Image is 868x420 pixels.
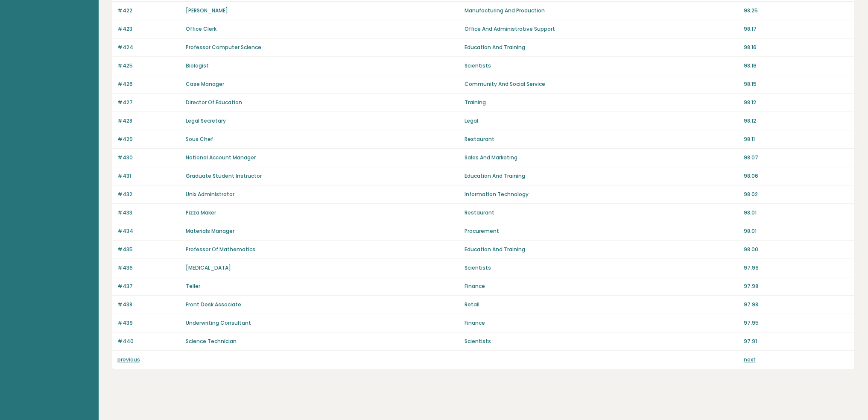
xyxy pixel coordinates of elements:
p: 98.12 [743,99,849,106]
a: Office Clerk [186,25,216,32]
a: Front Desk Associate [186,301,241,308]
p: Education And Training [465,246,738,253]
a: Biologist [186,62,209,69]
p: #425 [117,62,181,70]
p: 98.01 [743,209,849,217]
p: #428 [117,117,181,125]
p: 98.16 [743,62,849,70]
p: Education And Training [465,44,738,51]
p: 97.99 [743,264,849,272]
a: Materials Manager [186,227,234,235]
p: Sales And Marketing [465,154,738,162]
p: Information Technology [465,191,738,198]
p: #424 [117,44,181,51]
a: [PERSON_NAME] [186,7,228,14]
p: #433 [117,209,181,217]
p: Restaurant [465,135,738,143]
a: Professor Computer Science [186,44,261,51]
p: 97.98 [743,282,849,290]
a: National Account Manager [186,154,256,161]
p: Scientists [465,264,738,272]
p: #429 [117,135,181,143]
p: 98.07 [743,154,849,162]
p: 98.02 [743,191,849,198]
p: 97.98 [743,301,849,308]
a: next [743,356,755,363]
p: #426 [117,80,181,88]
a: Director Of Education [186,99,242,106]
a: [MEDICAL_DATA] [186,264,231,271]
a: Graduate Student Instructor [186,172,262,179]
p: #431 [117,172,181,180]
p: Finance [465,282,738,290]
p: 98.01 [743,227,849,235]
p: 98.17 [743,25,849,33]
p: Procurement [465,227,738,235]
p: Manufacturing And Production [465,7,738,15]
p: Community And Social Service [465,80,738,88]
p: #423 [117,25,181,33]
p: Restaurant [465,209,738,217]
a: Legal Secretary [186,117,226,124]
p: #432 [117,191,181,198]
p: #438 [117,301,181,308]
a: previous [117,356,140,363]
a: Sous Chef [186,135,213,143]
a: Unix Administrator [186,191,234,198]
p: 97.91 [743,338,849,345]
a: Pizza Maker [186,209,216,216]
p: 98.00 [743,246,849,253]
p: 98.06 [743,172,849,180]
p: Training [465,99,738,106]
p: Scientists [465,62,738,70]
p: 98.25 [743,7,849,15]
p: #434 [117,227,181,235]
p: #430 [117,154,181,162]
p: #439 [117,319,181,327]
p: #422 [117,7,181,15]
p: 98.12 [743,117,849,125]
p: Education And Training [465,172,738,180]
p: Legal [465,117,738,125]
p: #435 [117,246,181,253]
p: Finance [465,319,738,327]
p: #440 [117,338,181,345]
a: Professor Of Mathematics [186,246,255,253]
p: Retail [465,301,738,308]
p: #427 [117,99,181,106]
p: 98.15 [743,80,849,88]
p: Scientists [465,338,738,345]
p: 98.11 [743,135,849,143]
p: 98.16 [743,44,849,51]
p: #437 [117,282,181,290]
a: Teller [186,282,200,290]
a: Case Manager [186,80,224,88]
p: Office And Administrative Support [465,25,738,33]
a: Underwriting Consultant [186,319,251,326]
a: Science Technician [186,338,237,345]
p: 97.95 [743,319,849,327]
p: #436 [117,264,181,272]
